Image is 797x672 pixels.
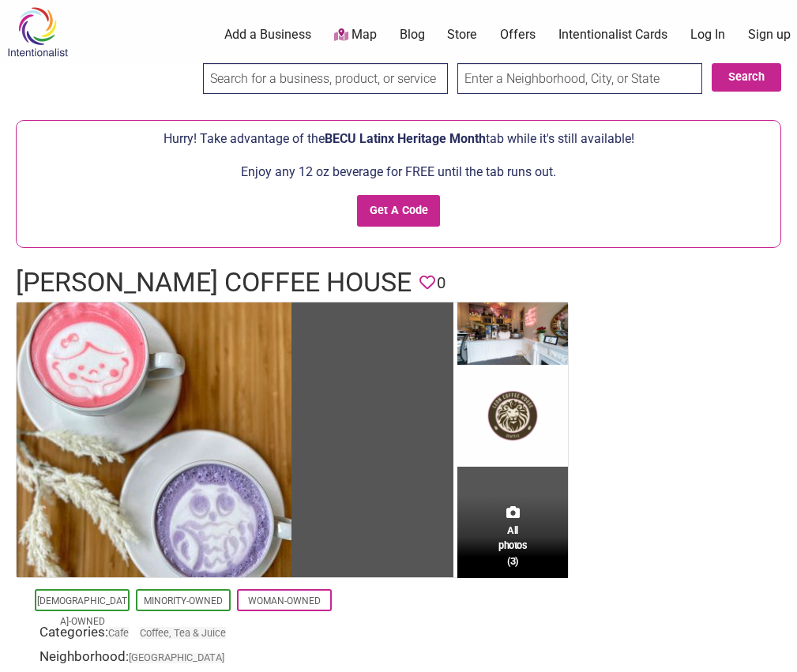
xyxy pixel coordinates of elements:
a: Cafe [108,627,129,639]
a: Offers [500,26,536,43]
div: Neighborhood: [39,647,340,671]
a: Store [447,26,477,43]
span: You must be logged in to save favorites. [419,271,435,295]
a: Log In [690,26,725,43]
a: [DEMOGRAPHIC_DATA]-Owned [37,595,127,627]
input: Get A Code [357,195,440,227]
button: Search [712,63,781,92]
a: Sign up [748,26,791,43]
div: Categories: [39,622,340,647]
input: Enter a Neighborhood, City, or State [457,63,702,94]
a: Intentionalist Cards [558,26,667,43]
input: Search for a business, product, or service [203,63,448,94]
p: Hurry! Take advantage of the tab while it's still available! [24,129,773,149]
a: Minority-Owned [144,595,223,606]
span: All photos (3) [498,523,527,568]
a: Blog [400,26,425,43]
a: Add a Business [224,26,311,43]
span: [GEOGRAPHIC_DATA] [129,653,224,663]
p: Enjoy any 12 oz beverage for FREE until the tab runs out. [24,162,773,182]
h1: [PERSON_NAME] Coffee House [16,264,412,302]
span: 0 [437,271,445,295]
a: Coffee, Tea & Juice [140,627,226,639]
span: BECU Latinx Heritage Month [325,131,486,146]
a: Map [334,26,377,44]
a: Woman-Owned [248,595,321,606]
